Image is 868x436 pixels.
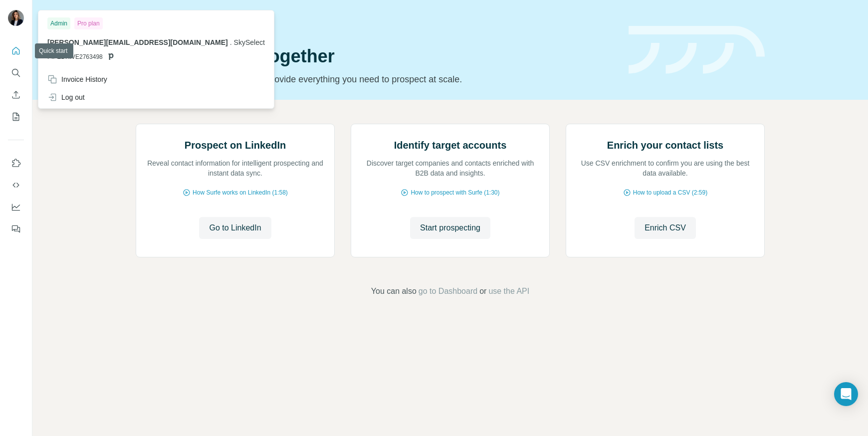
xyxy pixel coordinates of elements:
img: Avatar [8,10,24,26]
span: or [479,285,486,297]
div: Pro plan [74,17,103,29]
span: How to upload a CSV (2:59) [633,188,707,197]
img: banner [629,26,765,74]
div: Invoice History [47,74,107,84]
h1: Let’s prospect together [136,46,617,66]
p: Discover target companies and contacts enriched with B2B data and insights. [361,158,539,178]
span: PIPEDRIVE2763498 [47,52,103,61]
span: How to prospect with Surfe (1:30) [411,188,499,197]
button: My lists [8,108,24,126]
button: Feedback [8,220,24,238]
h2: Prospect on LinkedIn [185,138,286,152]
button: use the API [488,285,529,297]
span: Enrich CSV [645,222,686,234]
h2: Enrich your contact lists [607,138,723,152]
p: Reveal contact information for intelligent prospecting and instant data sync. [146,158,324,178]
button: Start prospecting [410,217,490,239]
span: How Surfe works on LinkedIn (1:58) [193,188,288,197]
div: Quick start [136,18,617,28]
button: Go to LinkedIn [199,217,271,239]
button: Use Surfe API [8,176,24,194]
button: go to Dashboard [419,285,477,297]
span: Go to LinkedIn [209,222,261,234]
div: Log out [47,92,85,102]
span: SkySelect [234,38,265,46]
span: Start prospecting [420,222,480,234]
p: Use CSV enrichment to confirm you are using the best data available. [576,158,754,178]
div: Open Intercom Messenger [834,382,858,406]
div: Admin [47,17,70,29]
button: Search [8,64,24,82]
button: Enrich CSV [635,217,696,239]
span: You can also [371,285,417,297]
p: Pick your starting point and we’ll provide everything you need to prospect at scale. [136,72,617,86]
span: [PERSON_NAME][EMAIL_ADDRESS][DOMAIN_NAME] [47,38,228,46]
button: Use Surfe on LinkedIn [8,154,24,172]
h2: Identify target accounts [394,138,507,152]
button: Dashboard [8,198,24,216]
span: . [230,38,232,46]
button: Quick start [8,42,24,60]
button: Enrich CSV [8,86,24,104]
